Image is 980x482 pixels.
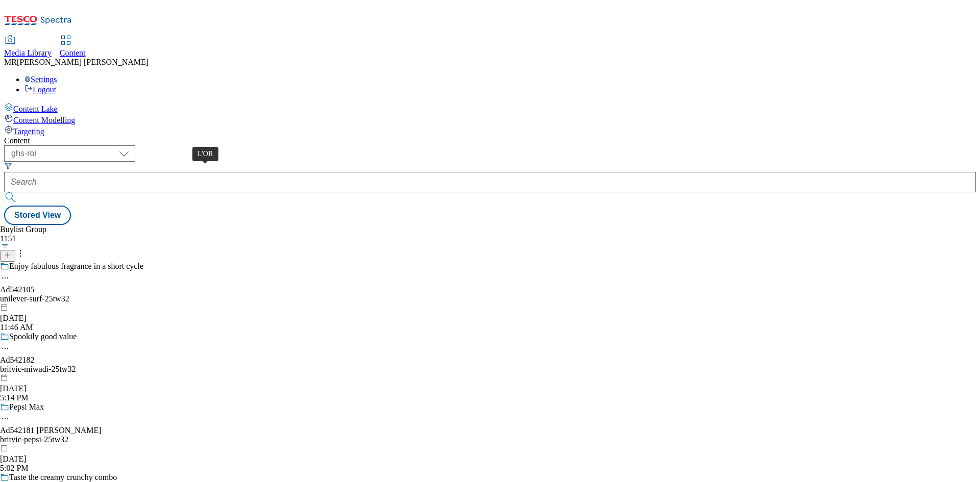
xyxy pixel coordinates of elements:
div: Pepsi Max [9,402,44,412]
a: Content [60,36,86,58]
a: Content Modelling [4,114,976,125]
span: Content [60,48,86,57]
span: [PERSON_NAME] [PERSON_NAME] [17,58,149,66]
span: Content Lake [13,105,58,113]
div: Enjoy fabulous fragrance in a short cycle [9,262,143,271]
a: Logout [24,85,56,94]
a: Settings [24,75,57,84]
span: MR [4,58,17,66]
div: Content [4,136,976,145]
span: Targeting [13,127,44,136]
span: Content Modelling [13,116,75,124]
svg: Search Filters [4,162,12,170]
div: Spookily good value [9,332,77,341]
button: Stored View [4,206,71,225]
a: Media Library [4,36,52,58]
a: Targeting [4,125,976,136]
div: Taste the creamy crunchy combo [9,473,117,482]
span: Media Library [4,48,52,57]
input: Search [4,172,976,192]
a: Content Lake [4,103,976,114]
